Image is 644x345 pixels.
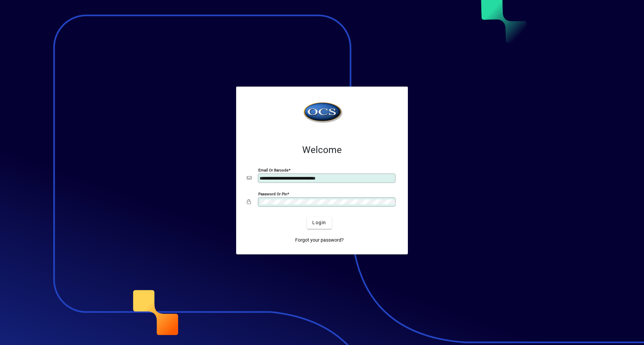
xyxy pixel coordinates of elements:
[258,167,288,172] mat-label: Email or Barcode
[292,234,346,246] a: Forgot your password?
[295,237,344,244] span: Forgot your password?
[307,217,331,229] button: Login
[258,191,287,196] mat-label: Password or Pin
[312,219,326,226] span: Login
[247,144,397,156] h2: Welcome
